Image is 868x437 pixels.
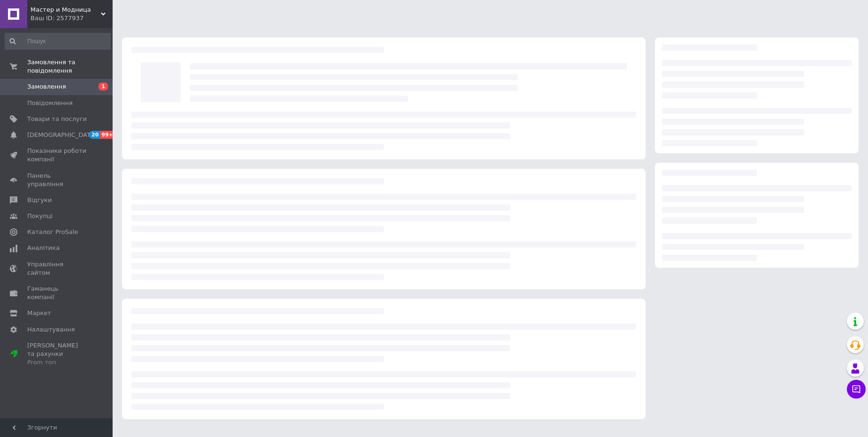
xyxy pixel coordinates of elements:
[27,285,87,301] span: Гаманець компанії
[27,196,52,204] span: Відгуки
[30,14,113,23] div: Ваш ID: 2577937
[27,83,66,91] span: Замовлення
[27,58,113,75] span: Замовлення та повідомлення
[27,325,75,334] span: Налаштування
[847,380,866,399] button: Чат з покупцем
[27,228,78,236] span: Каталог ProSale
[100,131,115,139] span: 99+
[27,358,87,367] div: Prom топ
[5,33,111,50] input: Пошук
[99,83,108,90] span: 1
[27,115,87,123] span: Товари та послуги
[27,147,87,164] span: Показники роботи компанії
[27,172,87,188] span: Панель управління
[27,309,51,317] span: Маркет
[27,244,60,252] span: Аналітика
[27,99,73,107] span: Повідомлення
[89,131,100,139] span: 20
[30,6,101,14] span: Мастер и Модница
[27,341,87,367] span: [PERSON_NAME] та рахунки
[27,260,87,277] span: Управління сайтом
[27,212,53,220] span: Покупці
[27,131,97,139] span: [DEMOGRAPHIC_DATA]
